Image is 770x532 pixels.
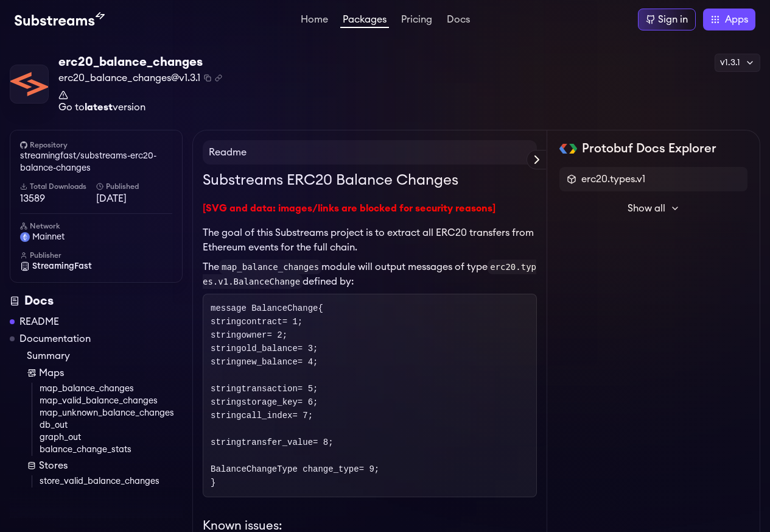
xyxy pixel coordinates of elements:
[211,438,241,447] span: string
[203,260,537,289] p: The module will output messages of type defined by:
[58,54,222,71] div: erc20_balance_changes
[20,221,172,231] h6: Network
[20,150,172,174] a: streamingfast/substreams-erc20-balance-changes
[203,169,537,191] h1: Substreams ERC20 Balance Changes
[219,260,321,274] code: map_balance_changes
[559,196,747,221] button: Show all
[211,438,334,447] span: transfer_value ;
[40,419,183,431] a: db_out
[298,384,303,394] span: =
[96,182,172,191] h6: Published
[27,366,183,380] a: Maps
[203,260,536,289] code: erc20.types.v1.BalanceChange
[211,317,241,327] span: string
[638,9,696,30] a: Sign in
[292,317,297,327] span: 1
[211,464,379,474] span: BalanceChangeType change_type ;
[58,90,222,112] a: Go tolatestversion
[203,204,495,213] a: [SVG and data: images/links are blocked for security reasons]
[40,475,183,488] a: store_valid_balance_changes
[40,395,183,407] a: map_valid_balance_changes
[211,411,313,420] span: call_index ;
[303,411,307,420] span: 7
[211,344,318,353] span: old_balance ;
[559,144,577,154] img: Protobuf
[211,303,247,313] span: message
[20,191,96,206] span: 13589
[10,293,183,310] div: Docs
[581,172,645,186] span: erc20.types.v1
[399,15,435,27] a: Pricing
[308,344,313,353] span: 3
[10,65,48,103] img: Package Logo
[40,431,183,444] a: graph_out
[211,478,215,488] span: }
[211,397,318,407] span: storage_key ;
[211,330,241,340] span: string
[40,407,183,419] a: map_unknown_balance_changes
[444,15,472,27] a: Docs
[40,383,183,395] a: map_balance_changes
[211,357,318,367] span: new_balance ;
[40,444,183,456] a: balance_change_stats
[211,384,241,394] span: string
[204,74,211,82] button: Copy package name and version
[282,317,287,327] span: =
[211,303,323,313] span: {
[211,357,241,367] span: string
[298,344,303,353] span: =
[313,438,318,447] span: =
[203,225,537,255] p: The goal of this Substreams project is to extract all ERC20 transfers from Ethereum events for th...
[203,140,537,165] h4: Readme
[298,357,303,367] span: =
[215,74,222,82] button: Copy .spkg link to clipboard
[298,397,303,407] span: =
[58,71,200,85] span: erc20_balance_changes@v1.3.1
[211,384,318,394] span: transaction ;
[19,332,91,346] a: Documentation
[298,15,331,27] a: Home
[85,102,113,112] strong: latest
[340,15,389,28] a: Packages
[725,12,748,27] span: Apps
[20,140,172,150] h6: Repository
[32,231,65,243] span: mainnet
[211,397,241,407] span: string
[27,368,37,378] img: Map icon
[267,330,271,340] span: =
[251,303,318,313] span: BalanceChange
[323,438,328,447] span: 8
[359,464,364,474] span: =
[27,461,37,470] img: Store icon
[308,397,313,407] span: 6
[211,330,287,340] span: owner ;
[292,411,297,420] span: =
[211,344,241,353] span: string
[715,54,760,72] div: v1.3.1
[20,260,172,272] a: StreamingFast
[27,458,183,473] a: Stores
[369,464,374,474] span: 9
[582,140,716,157] h2: Protobuf Docs Explorer
[20,250,172,260] h6: Publisher
[20,182,96,191] h6: Total Downloads
[628,201,665,216] span: Show all
[20,141,27,149] img: github
[27,349,183,363] a: Summary
[19,314,59,329] a: README
[20,231,172,243] a: mainnet
[308,384,313,394] span: 5
[20,232,30,242] img: mainnet
[211,317,303,327] span: contract ;
[308,357,313,367] span: 4
[32,260,92,272] span: StreamingFast
[211,411,241,420] span: string
[658,12,688,27] div: Sign in
[15,12,105,27] img: Substream's logo
[96,191,172,206] span: [DATE]
[277,330,282,340] span: 2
